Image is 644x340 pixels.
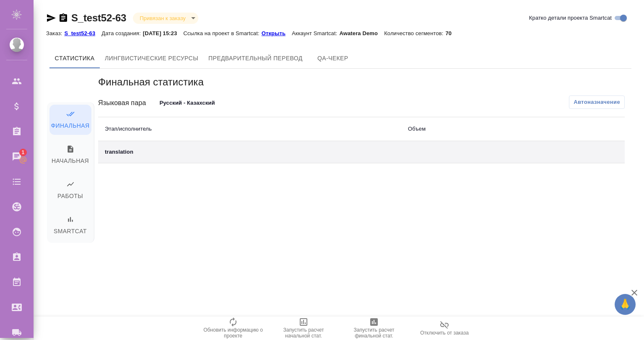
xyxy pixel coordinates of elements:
[574,98,620,106] span: Автоназначение
[618,296,632,313] span: 🙏
[420,330,469,336] span: Отключить от заказа
[55,110,86,131] span: Финальная
[98,75,625,89] h5: Финальная статистика
[401,117,557,141] th: Объем
[133,13,198,24] div: Привязан к заказу
[198,317,268,340] button: Обновить информацию о проекте
[55,53,95,64] span: Cтатистика
[409,317,480,340] button: Отключить от заказа
[529,14,612,22] span: Кратко детали проекта Smartcat
[55,145,86,166] span: Начальная
[2,146,31,167] a: 1
[268,317,339,340] button: Запустить расчет начальной стат.
[105,53,198,64] span: Лингвистические ресурсы
[64,30,101,36] p: S_test52-63
[183,30,261,36] p: Ссылка на проект в Smartcat:
[339,30,384,36] p: Awatera Demo
[55,215,86,237] span: Smartcat
[313,53,353,64] span: QA-чекер
[143,30,184,36] p: [DATE] 15:23
[273,327,334,339] span: Запустить расчет начальной стат.
[203,327,263,339] span: Обновить информацию о проекте
[46,13,56,23] button: Скопировать ссылку для ЯМессенджера
[446,30,458,36] p: 70
[64,29,101,36] a: S_test52-63
[105,148,395,156] div: translation
[98,117,401,141] th: Этап/исполнитель
[262,29,292,36] a: Открыть
[16,148,29,157] span: 1
[46,30,64,36] p: Заказ:
[569,95,625,109] button: Автоназначение
[208,53,303,64] span: Предварительный перевод
[101,30,143,36] p: Дата создания:
[137,15,188,22] button: Привязан к заказу
[58,13,68,23] button: Скопировать ссылку
[71,12,126,23] a: S_test52-63
[339,317,409,340] button: Запустить расчет финальной стат.
[344,327,404,339] span: Запустить расчет финальной стат.
[262,30,292,36] p: Открыть
[292,30,339,36] p: Аккаунт Smartcat:
[55,180,86,201] span: Работы
[98,98,157,108] div: Языковая пара
[384,30,445,36] p: Количество сегментов:
[157,96,274,110] div: Русский - Казахский
[615,294,636,315] button: 🙏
